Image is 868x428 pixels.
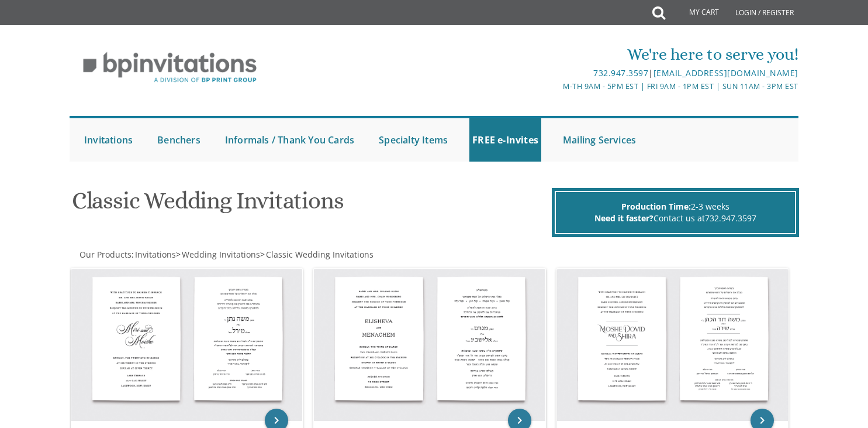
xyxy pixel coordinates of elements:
[653,67,798,78] a: [EMAIL_ADDRESS][DOMAIN_NAME]
[265,249,374,260] a: Classic Wedding Invitations
[182,249,260,260] span: Wedding Invitations
[154,118,203,162] a: Benchers
[260,249,374,260] span: >
[176,249,260,260] span: >
[664,1,727,25] a: My Cart
[313,80,798,93] div: M-Th 9am - 5pm EST | Fri 9am - 1pm EST | Sun 11am - 3pm EST
[135,249,176,260] span: Invitations
[134,249,176,260] a: Invitations
[593,67,648,78] a: 732.947.3597
[705,213,756,224] a: 732.947.3597
[70,43,270,92] img: BP Invitation Loft
[469,118,541,162] a: FREE e-Invites
[78,249,132,260] a: Our Products
[555,191,796,234] div: 2-3 weeks Contact us at
[71,269,303,421] img: Wedding Invitation Style 1
[594,213,653,224] span: Need it faster?
[70,249,434,261] div: :
[376,118,451,162] a: Specialty Items
[313,43,798,66] div: We're here to serve you!
[557,269,789,421] img: Wedding Invitation Style 3
[313,66,798,80] div: |
[314,269,545,421] img: Wedding Invitation Style 2
[222,118,357,162] a: Informals / Thank You Cards
[266,249,374,260] span: Classic Wedding Invitations
[72,188,549,222] h1: Classic Wedding Invitations
[621,201,691,212] span: Production Time:
[81,118,136,162] a: Invitations
[181,249,260,260] a: Wedding Invitations
[560,118,639,162] a: Mailing Services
